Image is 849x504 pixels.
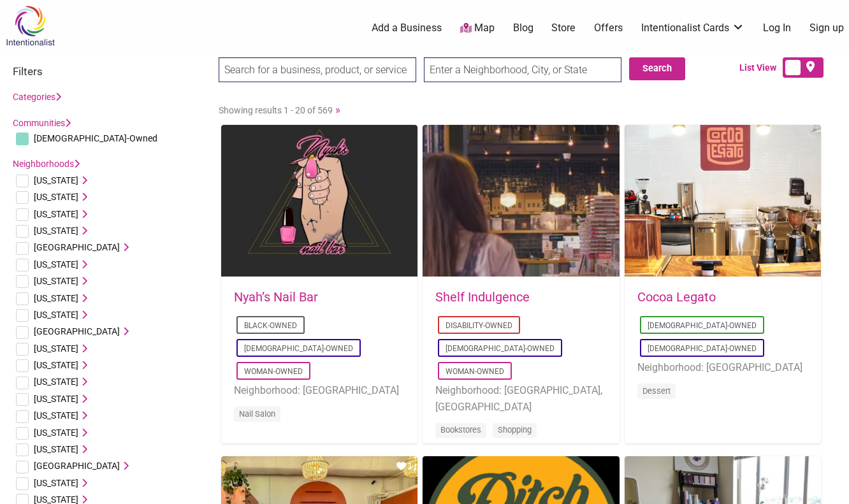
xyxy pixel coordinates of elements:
a: [DEMOGRAPHIC_DATA]-Owned [648,344,757,353]
a: Shopping [498,425,532,435]
a: Communities [13,118,71,128]
a: Store [551,21,576,35]
a: Nyah’s Nail Bar [234,289,318,305]
a: Sign up [809,21,844,35]
span: [US_STATE] [34,310,78,320]
a: Black-Owned [244,321,297,330]
a: Cocoa Legato [637,289,716,305]
span: [GEOGRAPHIC_DATA] [34,242,120,252]
a: Intentionalist Cards [641,21,744,35]
a: Map [460,21,495,36]
a: Offers [594,21,623,35]
a: » [335,103,340,116]
span: [US_STATE] [34,394,78,404]
span: [US_STATE] [34,377,78,387]
a: [DEMOGRAPHIC_DATA]-Owned [648,321,757,330]
span: [GEOGRAPHIC_DATA] [34,326,120,336]
span: [DEMOGRAPHIC_DATA]-Owned [34,133,157,143]
a: Blog [513,21,533,35]
input: Search for a business, product, or service [219,57,416,82]
a: Dessert [642,386,671,396]
a: Shelf Indulgence [435,289,530,305]
span: [US_STATE] [34,192,78,202]
input: Enter a Neighborhood, City, or State [424,57,621,82]
a: Woman-Owned [244,367,303,376]
h3: Filters [13,65,206,78]
button: Search [629,57,685,80]
span: [GEOGRAPHIC_DATA] [34,461,120,471]
a: Woman-Owned [446,367,504,376]
a: Log In [763,21,791,35]
a: Add a Business [372,21,442,35]
span: [US_STATE] [34,410,78,421]
span: [US_STATE] [34,209,78,219]
a: Bookstores [440,425,481,435]
li: Neighborhood: [GEOGRAPHIC_DATA] [637,359,808,376]
span: [US_STATE] [34,360,78,370]
span: [US_STATE] [34,293,78,303]
a: Neighborhoods [13,159,80,169]
span: [US_STATE] [34,478,78,488]
a: Categories [13,92,61,102]
a: [DEMOGRAPHIC_DATA]-Owned [446,344,555,353]
span: [US_STATE] [34,276,78,286]
a: Nail Salon [239,409,275,419]
span: [US_STATE] [34,444,78,454]
span: [US_STATE] [34,175,78,185]
a: [DEMOGRAPHIC_DATA]-Owned [244,344,353,353]
span: List View [739,61,783,75]
span: [US_STATE] [34,259,78,270]
a: Disability-Owned [446,321,512,330]
span: [US_STATE] [34,343,78,354]
span: [US_STATE] [34,428,78,438]
span: [US_STATE] [34,226,78,236]
li: Neighborhood: [GEOGRAPHIC_DATA] [234,382,405,399]
li: Neighborhood: [GEOGRAPHIC_DATA], [GEOGRAPHIC_DATA] [435,382,606,415]
span: Showing results 1 - 20 of 569 [219,105,333,115]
